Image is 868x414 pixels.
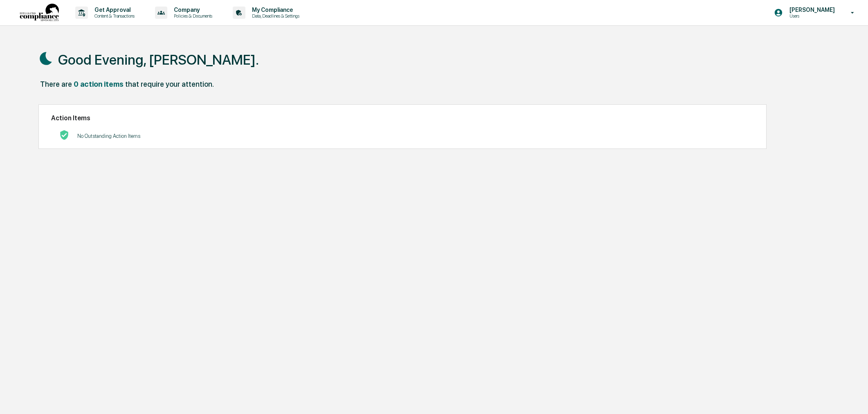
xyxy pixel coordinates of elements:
img: No Actions logo [59,130,69,140]
h1: Good Evening, [PERSON_NAME]. [58,52,259,68]
p: My Compliance [245,7,304,13]
p: Policies & Documents [167,13,216,19]
p: Company [167,7,216,13]
div: 0 action items [74,80,124,88]
p: Content & Transactions [88,13,139,19]
div: There are [40,80,72,88]
p: Get Approval [88,7,139,13]
p: Users [783,13,839,19]
p: No Outstanding Action Items [77,133,140,139]
p: Data, Deadlines & Settings [245,13,304,19]
h2: Action Items [51,114,754,122]
p: [PERSON_NAME] [783,7,839,13]
img: logo [20,4,59,22]
div: that require your attention. [125,80,214,88]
